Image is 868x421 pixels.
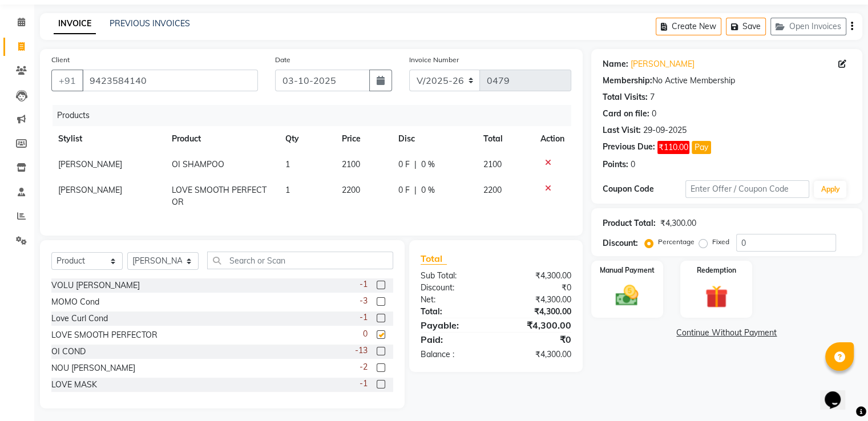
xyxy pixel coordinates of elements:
[603,75,851,87] div: No Active Membership
[355,345,368,357] span: -13
[421,184,435,196] span: 0 %
[603,75,652,87] div: Membership:
[496,306,580,318] div: ₹4,300.00
[409,55,459,65] label: Invoice Number
[421,253,447,265] span: Total
[207,252,393,269] input: Search or Scan
[51,346,86,358] div: OI COND
[496,333,580,346] div: ₹0
[278,126,335,152] th: Qty
[51,126,165,152] th: Stylist
[608,282,645,309] img: _cash.svg
[685,180,810,198] input: Enter Offer / Coupon Code
[412,349,496,361] div: Balance :
[496,349,580,361] div: ₹4,300.00
[658,237,695,247] label: Percentage
[603,58,628,70] div: Name:
[51,55,70,65] label: Client
[496,282,580,294] div: ₹0
[363,328,368,340] span: 0
[360,295,368,307] span: -3
[53,105,580,126] div: Products
[603,237,638,249] div: Discount:
[603,141,655,154] div: Previous Due:
[631,58,695,70] a: [PERSON_NAME]
[51,329,158,341] div: LOVE SMOOTH PERFECTOR
[660,217,696,229] div: ₹4,300.00
[342,159,360,169] span: 2100
[603,159,628,171] div: Points:
[391,126,477,152] th: Disc
[342,185,360,195] span: 2200
[820,375,857,410] iframe: chat widget
[412,282,496,294] div: Discount:
[398,159,410,171] span: 0 F
[726,18,766,35] button: Save
[51,296,99,308] div: MOMO Cond
[496,294,580,306] div: ₹4,300.00
[643,124,687,136] div: 29-09-2025
[412,333,496,346] div: Paid:
[770,18,846,35] button: Open Invoices
[54,14,96,34] a: INVOICE
[603,183,685,195] div: Coupon Code
[650,91,655,103] div: 7
[414,159,417,171] span: |
[657,141,689,154] span: ₹110.00
[603,217,656,229] div: Product Total:
[172,159,224,169] span: OI SHAMPOO
[412,294,496,306] div: Net:
[51,379,97,391] div: LOVE MASK
[496,270,580,282] div: ₹4,300.00
[697,265,736,276] label: Redemption
[412,270,496,282] div: Sub Total:
[692,141,711,154] button: Pay
[58,185,122,195] span: [PERSON_NAME]
[412,318,496,332] div: Payable:
[285,185,290,195] span: 1
[421,159,435,171] span: 0 %
[275,55,290,65] label: Date
[631,159,635,171] div: 0
[360,361,368,373] span: -2
[335,126,391,152] th: Price
[712,237,729,247] label: Fixed
[594,327,860,339] a: Continue Without Payment
[58,159,122,169] span: [PERSON_NAME]
[398,184,410,196] span: 0 F
[603,124,641,136] div: Last Visit:
[82,70,258,91] input: Search by Name/Mobile/Email/Code
[360,311,368,323] span: -1
[51,70,83,91] button: +91
[534,126,571,152] th: Action
[110,18,190,29] a: PREVIOUS INVOICES
[414,184,417,196] span: |
[652,108,656,120] div: 0
[51,313,108,325] div: Love Curl Cond
[477,126,534,152] th: Total
[172,185,267,207] span: LOVE SMOOTH PERFECTOR
[165,126,278,152] th: Product
[814,181,846,198] button: Apply
[698,282,735,311] img: _gift.svg
[603,108,649,120] div: Card on file:
[483,159,502,169] span: 2100
[51,280,140,292] div: VOLU [PERSON_NAME]
[656,18,721,35] button: Create New
[360,378,368,390] span: -1
[360,278,368,290] span: -1
[603,91,648,103] div: Total Visits:
[51,362,135,374] div: NOU [PERSON_NAME]
[496,318,580,332] div: ₹4,300.00
[483,185,502,195] span: 2200
[285,159,290,169] span: 1
[600,265,655,276] label: Manual Payment
[412,306,496,318] div: Total:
